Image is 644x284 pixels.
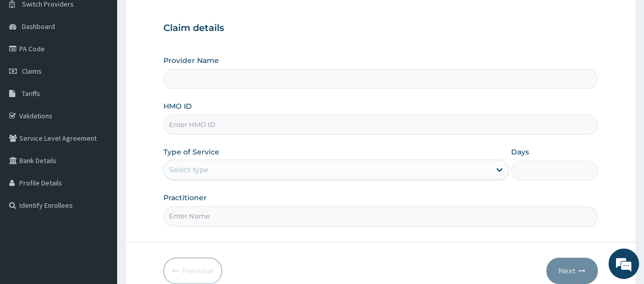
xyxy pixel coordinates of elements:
[163,258,222,284] button: Previous
[169,165,208,175] div: Select type
[163,23,598,34] h3: Claim details
[22,22,55,31] span: Dashboard
[22,89,40,98] span: Tariffs
[163,55,219,66] label: Provider Name
[163,193,207,203] label: Practitioner
[163,206,598,226] input: Enter Name
[163,101,192,111] label: HMO ID
[163,147,219,157] label: Type of Service
[511,147,529,157] label: Days
[546,258,598,284] button: Next
[22,67,42,76] span: Claims
[163,115,598,135] input: Enter HMO ID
